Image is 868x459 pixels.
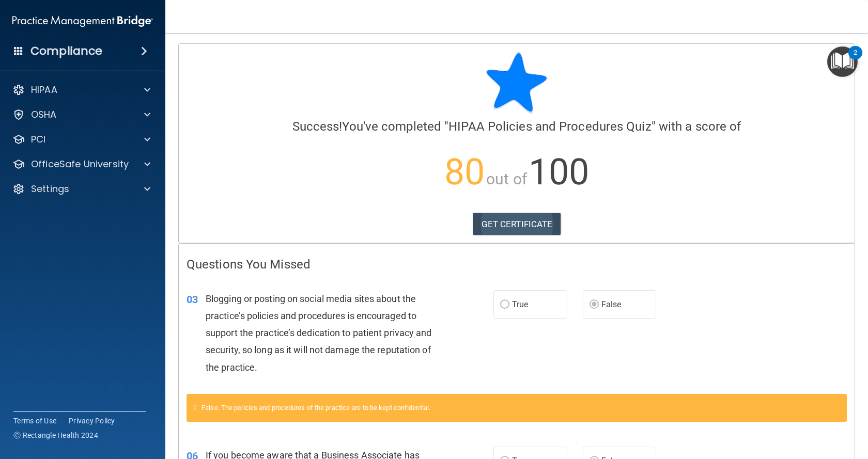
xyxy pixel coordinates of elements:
p: OfficeSafe University [31,158,129,170]
a: OfficeSafe University [12,158,150,170]
h4: Compliance [30,44,102,58]
p: OSHA [31,108,57,121]
button: Open Resource Center, 2 new notifications [827,46,858,77]
span: Blogging or posting on social media sites about the practice’s policies and procedures is encoura... [206,293,432,373]
a: PCI [12,133,150,146]
span: HIPAA Policies and Procedures Quiz [448,119,651,134]
input: False [590,301,599,309]
span: False [601,299,622,309]
span: True [512,299,528,309]
p: Settings [31,183,69,195]
a: Privacy Policy [69,416,115,426]
p: PCI [31,133,45,146]
span: 100 [529,151,589,193]
span: Ⓒ Rectangle Health 2024 [13,430,98,440]
span: False. The policies and procedures of the practice are to be kept confidential. [202,404,430,411]
a: HIPAA [12,84,150,96]
a: Terms of Use [13,416,56,426]
h4: You've completed " " with a score of [187,120,847,133]
img: blue-star-rounded.9d042014.png [486,52,548,114]
span: out of [486,170,527,188]
span: Success! [292,119,343,134]
img: PMB logo [12,11,153,31]
a: OSHA [12,108,150,121]
h4: Questions You Missed [187,258,847,271]
a: GET CERTIFICATE [473,213,561,235]
span: 03 [187,293,198,306]
div: 2 [854,53,857,66]
input: True [500,301,509,309]
p: HIPAA [31,84,57,96]
a: Settings [12,183,150,195]
span: 80 [444,151,485,193]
